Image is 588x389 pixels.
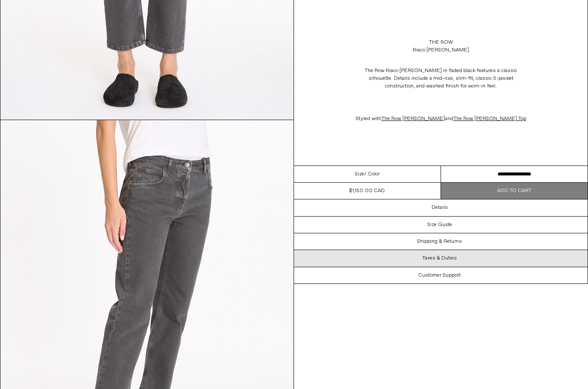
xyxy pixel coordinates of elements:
[385,75,513,90] span: id-rise, slim-fit, classic 5-pocket construction, and washed finish for worn-in feel.
[418,272,461,278] h3: Customer Support
[429,39,453,46] a: The Row
[356,115,526,122] span: Styled with
[432,205,448,211] h3: Details
[417,238,462,244] h3: Shipping & Returns
[364,170,380,178] span: / Color
[355,170,364,178] span: Size
[427,222,452,228] h3: Size Guide
[413,46,469,54] div: Riaco [PERSON_NAME]
[422,255,457,261] h3: Taxes & Duties
[381,115,526,122] span: and
[381,115,445,122] a: The Row [PERSON_NAME]
[349,187,385,195] div: $1,150.00 CAD
[441,183,588,199] button: Add to cart
[365,67,517,82] span: The Row Riaco [PERSON_NAME] in faded black features a classic silhouette. Details include a m
[453,115,526,122] a: The Row [PERSON_NAME] Top
[497,187,531,194] span: Add to cart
